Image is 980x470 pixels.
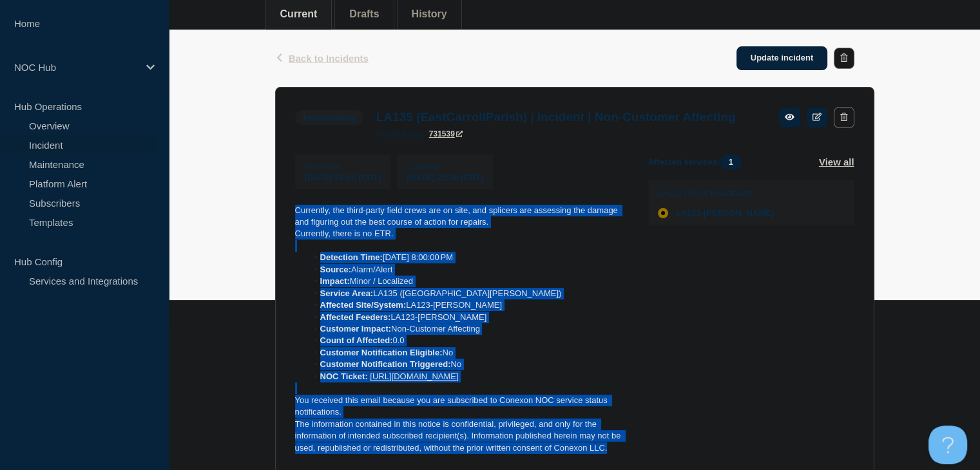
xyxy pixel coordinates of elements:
span: LA123-[PERSON_NAME] [676,208,774,218]
p: Updated : [407,162,483,171]
span: [DATE] 22:00 (CDT) [305,173,381,182]
div: affected [658,208,668,218]
strong: Customer Notification Triggered: [320,359,451,369]
li: LA123-[PERSON_NAME] [307,299,628,311]
li: 0.0 [307,335,628,346]
span: 1 [720,155,742,169]
span: Back to Incidents [289,53,369,64]
button: Current [280,8,318,20]
button: Drafts [349,8,379,20]
p: Start time : [305,162,381,171]
li: Minor / Localized [307,276,628,287]
div: [DATE] 22:00 (CDT) [407,171,483,182]
li: LA135 ([GEOGRAPHIC_DATA][PERSON_NAME]) [307,288,628,299]
strong: Detection Time: [320,252,383,262]
p: Currently, there is no ETR. [295,228,628,240]
strong: Affected Site/System: [320,300,407,310]
a: Update incident [736,46,828,70]
p: The information contained in this notice is confidential, privileged, and only for the informatio... [295,418,628,454]
a: [URL][DOMAIN_NAME] [370,371,458,381]
strong: Source: [320,265,351,274]
p: You received this email because you are subscribed to Conexon NOC service status notifications. [295,395,628,418]
h3: LA135 (EastCarrollParish) | Incident | Non-Customer Affecting [376,110,736,124]
button: View all [819,155,854,169]
span: incident [376,129,406,138]
iframe: Help Scout Beacon - Open [928,426,967,464]
li: Alarm/Alert [307,264,628,276]
p: LA123 (VOLT Broadband) [658,188,774,198]
strong: Count of Affected: [320,335,393,345]
strong: Customer Notification Eligible: [320,348,443,357]
p: page [376,129,424,138]
li: No [307,359,628,370]
li: Non-Customer Affecting [307,323,628,335]
li: [DATE] 8:00:00 PM [307,252,628,263]
span: Investigating [295,110,363,125]
p: NOC Hub [14,62,138,73]
p: Currently, the third-party field crews are on site, and splicers are assessing the damage and fig... [295,205,628,229]
strong: Customer Impact: [320,324,392,334]
li: No [307,347,628,359]
a: 731539 [429,129,463,138]
strong: Impact: [320,276,350,286]
span: Affected services: [648,155,748,169]
button: Back to Incidents [275,53,369,64]
strong: Affected Feeders: [320,312,391,322]
button: History [412,8,447,20]
li: LA123-[PERSON_NAME] [307,312,628,323]
strong: Service Area: [320,288,374,298]
strong: NOC Ticket: [320,371,368,381]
